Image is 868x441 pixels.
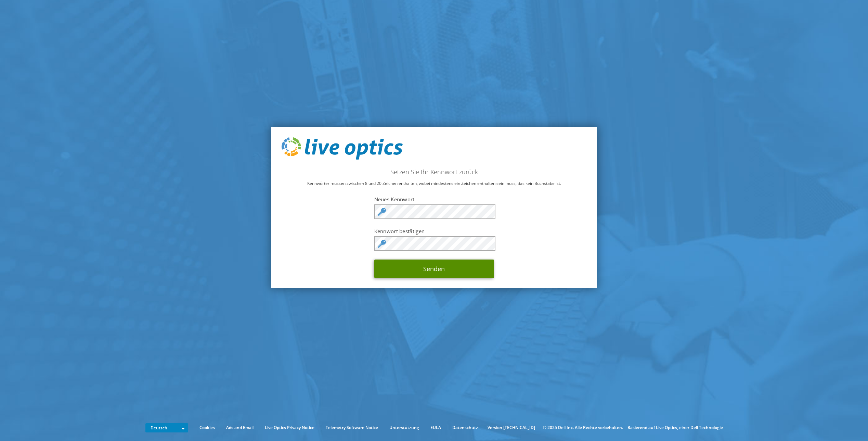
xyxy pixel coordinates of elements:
button: Senden [374,260,494,278]
a: EULA [425,424,446,431]
label: Neues Kennwort [374,196,494,203]
a: Cookies [194,424,220,431]
li: © 2025 Dell Inc. Alle Rechte vorbehalten. [540,424,626,431]
a: Datenschutz [447,424,483,431]
a: Telemetry Software Notice [321,424,383,431]
li: Basierend auf Live Optics, einer Dell Technologie [627,424,723,431]
a: Live Optics Privacy Notice [260,424,320,431]
label: Kennwort bestätigen [374,228,494,235]
a: Ads and Email [221,424,259,431]
img: live_optics_svg.svg [282,137,403,160]
p: Kennwörter müssen zwischen 8 und 20 Zeichen enthalten, wobei mindestens ein Zeichen enthalten sei... [282,180,587,187]
li: Version [TECHNICAL_ID] [484,424,539,431]
h2: Setzen Sie Ihr Kennwort zurück [282,168,587,176]
a: Unterstützung [384,424,424,431]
